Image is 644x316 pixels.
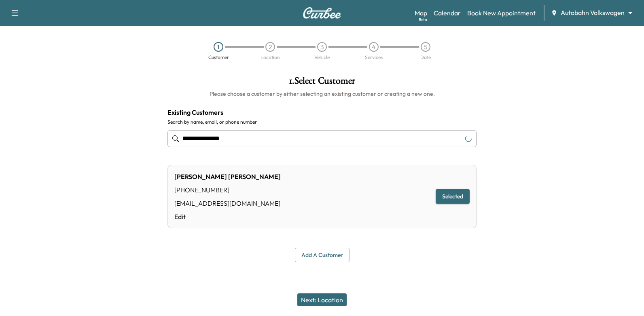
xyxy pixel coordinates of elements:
div: Vehicle [314,55,330,60]
a: MapBeta [415,8,427,18]
div: [EMAIL_ADDRESS][DOMAIN_NAME] [174,198,281,208]
div: [PHONE_NUMBER] [174,185,281,195]
img: Curbee Logo [303,7,341,19]
div: Customer [208,55,229,60]
button: Next: Location [297,293,347,306]
label: Search by name, email, or phone number [167,119,477,125]
span: Autobahn Volkswagen [561,8,625,17]
div: Beta [419,17,427,23]
a: Edit [174,212,281,221]
div: Date [420,55,431,60]
a: Calendar [434,8,461,18]
div: Location [261,55,280,60]
button: Selected [436,189,470,204]
h6: Please choose a customer by either selecting an existing customer or creating a new one. [167,90,477,98]
div: 1 [214,42,223,52]
div: 2 [265,42,275,52]
div: [PERSON_NAME] [PERSON_NAME] [174,172,281,181]
div: 3 [317,42,327,52]
div: 4 [369,42,379,52]
div: 5 [421,42,430,52]
div: Services [365,55,383,60]
a: Book New Appointment [467,8,536,18]
h4: Existing Customers [167,107,477,117]
h1: 1 . Select Customer [167,76,477,90]
button: Add a customer [295,248,350,263]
